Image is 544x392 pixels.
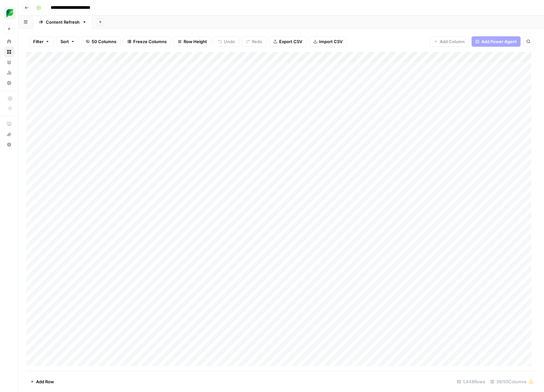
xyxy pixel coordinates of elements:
[309,36,347,47] button: Import CSV
[224,38,235,45] span: Undo
[184,38,207,45] span: Row Height
[46,19,80,25] div: Content Refresh
[174,36,211,47] button: Row Height
[319,38,343,45] span: Import CSV
[252,38,262,45] span: Redo
[242,36,266,47] button: Redo
[33,38,44,45] span: Filter
[4,129,14,139] button: What's new?
[26,376,58,387] button: Add Row
[56,36,79,47] button: Sort
[4,5,14,21] button: Workspace: SproutSocial
[33,16,92,29] a: Content Refresh
[4,47,14,57] a: Browse
[454,376,488,387] div: 1,448 Rows
[430,36,469,47] button: Add Column
[4,36,14,47] a: Home
[279,38,302,45] span: Export CSV
[36,378,54,385] span: Add Row
[214,36,239,47] button: Undo
[488,376,536,387] div: 39/50 Columns
[60,38,69,45] span: Sort
[4,119,14,129] a: AirOps Academy
[123,36,171,47] button: Freeze Columns
[4,57,14,67] a: Your Data
[92,38,116,45] span: 50 Columns
[4,78,14,88] a: Settings
[4,7,16,19] img: SproutSocial Logo
[269,36,306,47] button: Export CSV
[29,36,54,47] button: Filter
[4,129,14,139] div: What's new?
[440,38,465,45] span: Add Column
[4,67,14,78] a: Usage
[133,38,167,45] span: Freeze Columns
[472,36,521,47] button: Add Power Agent
[82,36,121,47] button: 50 Columns
[4,139,14,150] button: Help + Support
[481,38,517,45] span: Add Power Agent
